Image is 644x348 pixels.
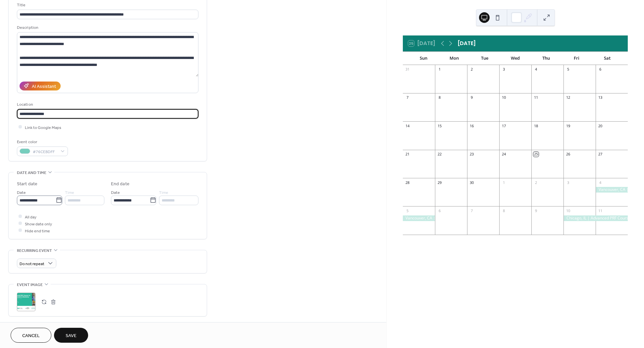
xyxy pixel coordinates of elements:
div: 30 [469,180,474,185]
div: AI Assistant [32,83,56,90]
button: Save [54,328,88,343]
div: 9 [533,208,538,213]
span: Date and time [17,169,46,176]
div: 2 [533,180,538,185]
div: 1 [437,67,442,72]
div: 10 [501,95,506,100]
div: 21 [405,152,410,157]
div: 6 [598,67,603,72]
div: 27 [598,152,603,157]
div: Event color [17,139,67,145]
div: End date [111,181,130,188]
div: 3 [565,180,570,185]
span: Time [159,189,168,196]
div: 13 [598,95,603,100]
div: 31 [405,67,410,72]
span: Save [66,332,77,339]
div: Fri [561,52,592,65]
div: Vancouver, CA | Advanced PRF Course in Regenerative Dentistry [596,187,628,193]
div: Vancouver, CA | Advanced PRF Course in Regenerative Dentistry [403,215,435,221]
div: 11 [598,208,603,213]
div: 24 [501,152,506,157]
div: 28 [405,180,410,185]
div: 4 [533,67,538,72]
span: Date [17,189,26,196]
div: 7 [405,95,410,100]
div: 14 [405,123,410,128]
div: ; [17,293,35,311]
span: All day [25,213,36,220]
div: Title [17,2,197,9]
div: 20 [598,123,603,128]
div: 26 [565,152,570,157]
div: 1 [501,180,506,185]
div: Sat [592,52,622,65]
div: 4 [598,180,603,185]
div: 29 [437,180,442,185]
div: 19 [565,123,570,128]
div: 11 [533,95,538,100]
div: 3 [501,67,506,72]
div: 23 [469,152,474,157]
div: 16 [469,123,474,128]
span: Event image [17,281,43,288]
span: Cancel [22,332,40,339]
div: Description [17,24,197,31]
div: Location [17,101,197,108]
span: Date [111,189,120,196]
div: 25 [533,152,538,157]
span: Do not repeat [20,260,44,267]
div: Mon [439,52,469,65]
div: Tue [469,52,500,65]
div: 5 [565,67,570,72]
span: Link to Google Maps [25,124,61,131]
div: Start date [17,181,37,188]
div: 8 [501,208,506,213]
div: 8 [437,95,442,100]
div: 22 [437,152,442,157]
span: #76CEBDFF [33,148,57,155]
span: Hide end time [25,227,50,234]
div: 6 [437,208,442,213]
div: 5 [405,208,410,213]
button: AI Assistant [20,82,61,90]
div: 9 [469,95,474,100]
div: Chicago, IL | Advanced PRF Course in Regenerative Dentistry [563,215,628,221]
div: 2 [469,67,474,72]
div: 18 [533,123,538,128]
div: 17 [501,123,506,128]
div: Sun [408,52,439,65]
div: 15 [437,123,442,128]
div: Thu [531,52,561,65]
div: [DATE] [458,39,476,47]
span: Recurring event [17,247,52,254]
button: Cancel [11,328,51,343]
div: Wed [500,52,531,65]
span: Time [65,189,74,196]
div: 7 [469,208,474,213]
div: 12 [565,95,570,100]
div: 10 [565,208,570,213]
span: Show date only [25,220,52,227]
